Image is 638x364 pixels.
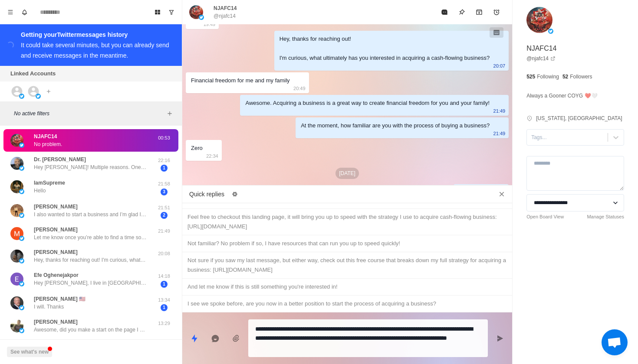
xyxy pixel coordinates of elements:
[34,303,64,311] p: I will. Thanks
[153,157,175,164] p: 22:16
[34,211,147,218] p: I also wanted to start a business and I’m glad I came across your page
[36,94,41,99] img: picture
[602,329,628,355] a: Open chat
[493,129,506,138] p: 21:49
[204,19,216,29] p: 19:49
[7,347,52,357] button: See what's new
[186,330,203,347] button: Quick replies
[207,330,224,347] button: Reply with AI
[19,328,24,333] img: picture
[10,204,23,217] img: picture
[536,114,622,122] p: [US_STATE], [GEOGRAPHIC_DATA]
[34,163,147,171] p: Hey [PERSON_NAME]! Multiple reasons. One is to leverage my corporate business to get some busines...
[526,43,556,54] p: NJAFC14
[187,239,507,248] div: Not familiar? No problem if so, I have resources that can run you up to speed quickly!
[34,226,78,234] p: [PERSON_NAME]
[19,213,24,218] img: picture
[153,227,175,235] p: 21:49
[189,5,203,19] img: picture
[153,134,175,142] p: 00:53
[495,187,509,201] button: Close quick replies
[187,299,507,309] div: I see we spoke before, are you now in a better position to start the process of acquiring a busin...
[10,134,23,147] img: picture
[19,305,24,310] img: picture
[214,12,236,20] p: @njafc14
[293,84,306,93] p: 20:49
[164,5,178,19] button: Show unread conversations
[301,121,490,130] div: At the moment, how familiar are you with the process of buying a business?
[10,250,23,263] img: picture
[161,188,168,195] span: 3
[43,86,54,97] button: Add account
[153,273,175,280] p: 14:18
[3,5,17,19] button: Menu
[34,179,65,187] p: IamSupreme
[153,180,175,188] p: 21:58
[493,61,506,71] p: 20:07
[161,304,168,311] span: 1
[151,5,164,19] button: Board View
[526,7,552,33] img: picture
[17,5,31,19] button: Notifications
[526,91,597,101] p: Always a Gooner COYG ❤️🤍
[493,106,506,116] p: 21:49
[19,236,24,241] img: picture
[21,29,171,40] div: Getting your Twitter messages history
[245,98,490,108] div: Awesome. Acquiring a business is a great way to create financial freedom for you and your family!
[227,330,245,347] button: Add media
[570,73,592,81] p: Followers
[10,227,23,240] img: picture
[10,273,23,286] img: picture
[164,108,175,119] button: Add filters
[187,282,507,292] div: And let me know if this is still something you're interested in!
[470,3,488,21] button: Archive
[153,250,175,257] p: 20:08
[153,296,175,304] p: 13:34
[526,73,535,81] p: 525
[34,133,57,140] p: NJAFC14
[436,3,453,21] button: Mark as read
[34,203,78,211] p: [PERSON_NAME]
[34,234,147,241] p: Let me know once you’re able to find a time so I can confirm that on my end + shoot over the pre-...
[34,187,46,195] p: Hello
[206,151,218,161] p: 22:34
[526,213,564,221] a: Open Board View
[335,168,359,179] p: [DATE]
[453,3,470,21] button: Pin
[214,4,237,12] p: NJAFC14
[280,34,490,63] div: Hey, thanks for reaching out! I'm curious, what ultimately has you interested in acquiring a cash...
[537,73,559,81] p: Following
[191,143,203,153] div: Zero
[161,281,168,288] span: 1
[34,248,78,256] p: [PERSON_NAME]
[34,326,147,334] p: Awesome, did you make a start on the page I sent you?
[19,258,24,263] img: picture
[587,213,624,221] a: Manage Statuses
[14,110,164,117] p: No active filters
[21,42,169,59] div: It could take several minutes, but you can already send and receive messages in the meantime.
[199,15,204,20] img: picture
[34,256,147,264] p: Hey, thanks for reaching out! I'm curious, what ultimately has you interested in acquiring a cash...
[19,281,24,286] img: picture
[10,180,23,193] img: picture
[34,318,78,326] p: [PERSON_NAME]
[526,55,556,62] a: @njafc14
[34,156,86,163] p: Dr. [PERSON_NAME]
[10,69,56,78] p: Linked Accounts
[187,256,507,275] div: Not sure if you saw my last message, but either way, check out this free course that breaks down ...
[189,190,224,199] p: Quick replies
[562,73,568,81] p: 52
[34,140,62,148] p: No problem.
[161,165,168,172] span: 1
[19,143,24,148] img: picture
[19,94,24,99] img: picture
[187,212,507,231] div: Feel free to checkout this landing page, it will bring you up to speed with the strategy I use to...
[191,76,290,85] div: Financial freedom for me and my family
[488,3,505,21] button: Add reminder
[10,296,23,309] img: picture
[161,212,168,219] span: 2
[153,204,175,211] p: 21:51
[19,166,24,171] img: picture
[548,29,553,34] img: picture
[19,189,24,194] img: picture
